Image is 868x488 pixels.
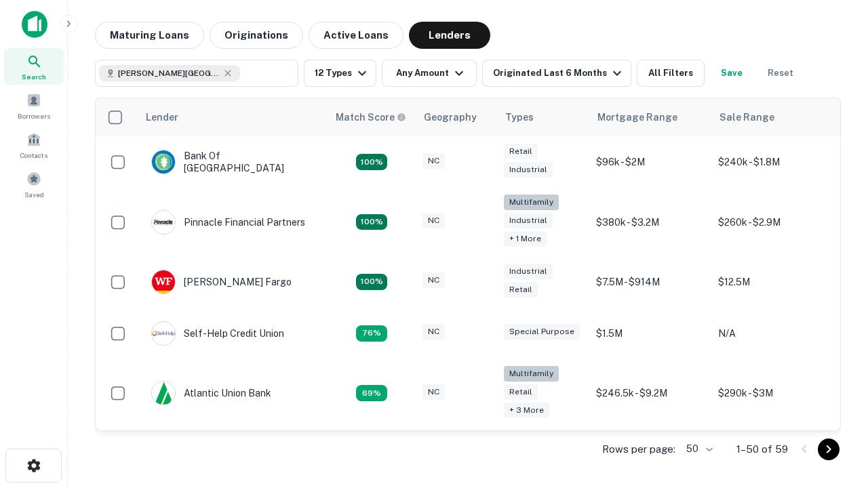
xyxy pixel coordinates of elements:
[151,210,305,235] div: Pinnacle Financial Partners
[152,322,175,345] img: picture
[711,188,833,256] td: $260k - $2.9M
[356,385,387,401] div: Matching Properties: 10, hasApolloMatch: undefined
[356,214,387,230] div: Matching Properties: 26, hasApolloMatch: undefined
[424,109,477,125] div: Geography
[422,272,445,288] div: NC
[504,403,549,418] div: + 3 more
[416,98,497,136] th: Geography
[589,98,711,136] th: Mortgage Range
[152,270,175,293] img: picture
[589,359,711,428] td: $246.5k - $9.2M
[736,441,788,457] p: 1–50 of 59
[18,110,50,121] span: Borrowers
[22,11,47,38] img: capitalize-icon.png
[710,60,753,87] button: Save your search to get updates of matches that match your search criteria.
[409,22,490,49] button: Lenders
[422,213,445,228] div: NC
[497,98,589,136] th: Types
[637,60,705,87] button: All Filters
[602,441,675,457] p: Rows per page:
[210,22,303,49] button: Originations
[800,380,868,445] iframe: Chat Widget
[711,359,833,428] td: $290k - $3M
[152,150,175,174] img: picture
[336,110,406,125] div: Capitalize uses an advanced AI algorithm to match your search with the best lender. The match sco...
[818,439,840,460] button: Go to next page
[151,381,271,405] div: Atlantic Union Bank
[304,60,376,87] button: 12 Types
[504,231,547,247] div: + 1 more
[356,154,387,170] div: Matching Properties: 15, hasApolloMatch: undefined
[24,189,44,200] span: Saved
[20,150,47,161] span: Contacts
[597,109,677,125] div: Mortgage Range
[309,22,403,49] button: Active Loans
[138,98,328,136] th: Lender
[589,188,711,256] td: $380k - $3.2M
[152,211,175,234] img: picture
[711,256,833,308] td: $12.5M
[759,60,802,87] button: Reset
[504,195,559,210] div: Multifamily
[493,65,625,81] div: Originated Last 6 Months
[336,110,403,125] h6: Match Score
[422,384,445,400] div: NC
[504,162,553,178] div: Industrial
[151,321,284,346] div: Self-help Credit Union
[589,256,711,308] td: $7.5M - $914M
[589,308,711,359] td: $1.5M
[504,282,538,298] div: Retail
[152,382,175,405] img: picture
[505,109,534,125] div: Types
[504,366,559,382] div: Multifamily
[4,127,64,163] a: Contacts
[482,60,631,87] button: Originated Last 6 Months
[328,98,416,136] th: Capitalize uses an advanced AI algorithm to match your search with the best lender. The match sco...
[719,109,774,125] div: Sale Range
[504,384,538,400] div: Retail
[4,87,64,124] a: Borrowers
[711,308,833,359] td: N/A
[504,213,553,228] div: Industrial
[422,324,445,340] div: NC
[504,144,538,159] div: Retail
[4,166,64,203] a: Saved
[151,270,292,294] div: [PERSON_NAME] Fargo
[711,98,833,136] th: Sale Range
[118,67,220,79] span: [PERSON_NAME][GEOGRAPHIC_DATA], [GEOGRAPHIC_DATA]
[356,274,387,290] div: Matching Properties: 15, hasApolloMatch: undefined
[95,22,204,49] button: Maturing Loans
[589,136,711,188] td: $96k - $2M
[151,150,314,174] div: Bank Of [GEOGRAPHIC_DATA]
[146,109,178,125] div: Lender
[422,153,445,169] div: NC
[681,439,715,459] div: 50
[504,324,580,340] div: Special Purpose
[4,48,64,85] a: Search
[382,60,477,87] button: Any Amount
[711,136,833,188] td: $240k - $1.8M
[22,71,46,82] span: Search
[504,264,553,279] div: Industrial
[356,325,387,342] div: Matching Properties: 11, hasApolloMatch: undefined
